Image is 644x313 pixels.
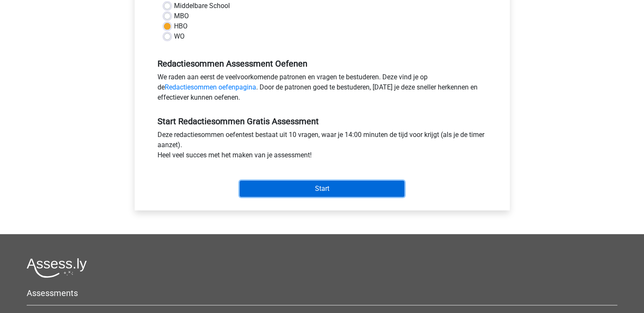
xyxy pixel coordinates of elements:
a: Redactiesommen oefenpagina [165,83,256,91]
h5: Redactiesommen Assessment Oefenen [158,59,487,69]
label: MBO [174,11,189,21]
h5: Start Redactiesommen Gratis Assessment [158,116,487,126]
img: Assessly logo [27,258,87,278]
label: Middelbare School [174,1,230,11]
div: Deze redactiesommen oefentest bestaat uit 10 vragen, waar je 14:00 minuten de tijd voor krijgt (a... [151,130,493,164]
input: Start [240,181,404,197]
div: We raden aan eerst de veelvoorkomende patronen en vragen te bestuderen. Deze vind je op de . Door... [151,72,493,106]
label: WO [174,31,185,42]
h5: Assessments [27,288,617,298]
label: HBO [174,21,188,31]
